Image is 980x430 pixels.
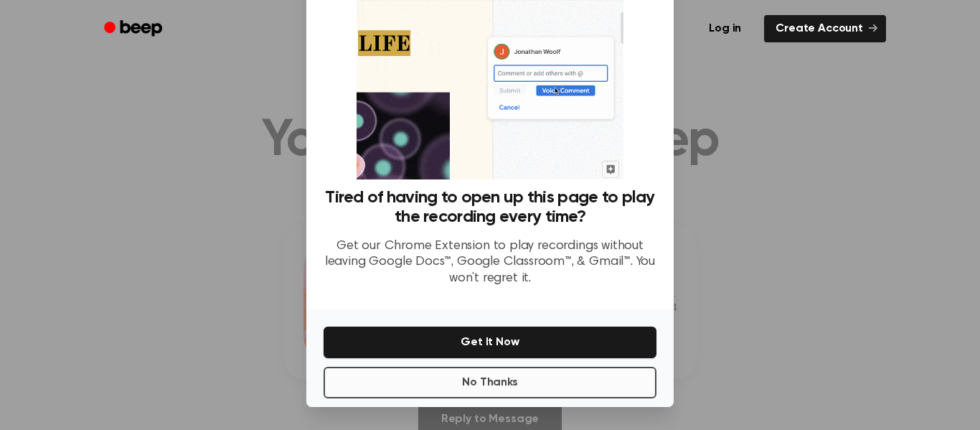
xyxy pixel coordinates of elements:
button: No Thanks [324,367,656,398]
a: Log in [694,12,755,45]
h3: Tired of having to open up this page to play the recording every time? [324,188,656,227]
button: Get It Now [324,327,656,358]
a: Beep [94,15,175,43]
a: Create Account [764,15,886,42]
p: Get our Chrome Extension to play recordings without leaving Google Docs™, Google Classroom™, & Gm... [324,238,656,287]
